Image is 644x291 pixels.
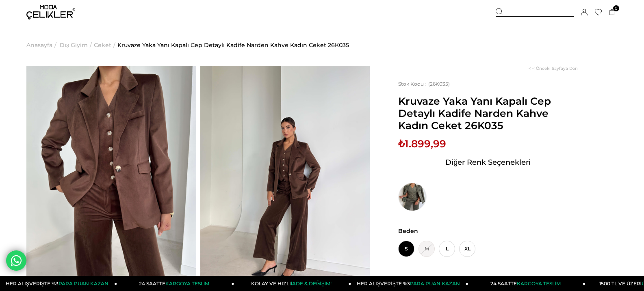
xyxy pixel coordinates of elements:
[398,95,578,131] span: Kruvaze Yaka Yanı Kapalı Cep Detaylı Kadife Narden Kahve Kadın Ceket 26K035
[459,241,475,257] span: XL
[398,81,428,87] span: Stok Kodu
[165,280,209,287] span: KARGOYA TESLİM
[398,227,578,235] span: Beden
[26,24,52,66] a: Anasayfa
[94,24,111,66] a: Ceket
[609,9,615,15] a: 0
[411,275,451,290] div: Hızlı Teslimat
[398,81,450,87] span: (26K035)
[398,183,427,211] img: Kruvaze Yaka Yanı Kapalı Cep Detaylı Kadife Narden Mint Kadın Ceket 26K035
[439,241,455,257] span: L
[530,275,578,290] div: Güvenli Alışveriş
[529,66,578,71] a: < < Önceki Sayfaya Dön
[351,276,468,291] a: HER ALIŞVERİŞTE %3PARA PUAN KAZAN
[26,24,59,66] li: >
[445,156,531,169] span: Diğer Renk Seçenekleri
[234,276,351,291] a: KOLAY VE HIZLIİADE & DEĞİŞİM!
[26,5,75,19] img: logo
[613,5,619,11] span: 0
[398,241,414,257] span: S
[94,24,117,66] li: >
[517,280,561,287] span: KARGOYA TESLİM
[117,276,234,291] a: 24 SAATTEKARGOYA TESLİM
[60,24,94,66] li: >
[468,276,585,291] a: 24 SAATTEKARGOYA TESLİM
[60,24,88,66] a: Dış Giyim
[464,275,517,290] div: Müşteri Hizmetleri
[398,138,446,150] span: ₺1.899,99
[59,280,108,287] span: PARA PUAN KAZAN
[418,241,435,257] span: M
[291,280,332,287] span: İADE & DEĞİŞİM!
[410,280,460,287] span: PARA PUAN KAZAN
[117,24,349,66] a: Kruvaze Yaka Yanı Kapalı Cep Detaylı Kadife Narden Kahve Kadın Ceket 26K035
